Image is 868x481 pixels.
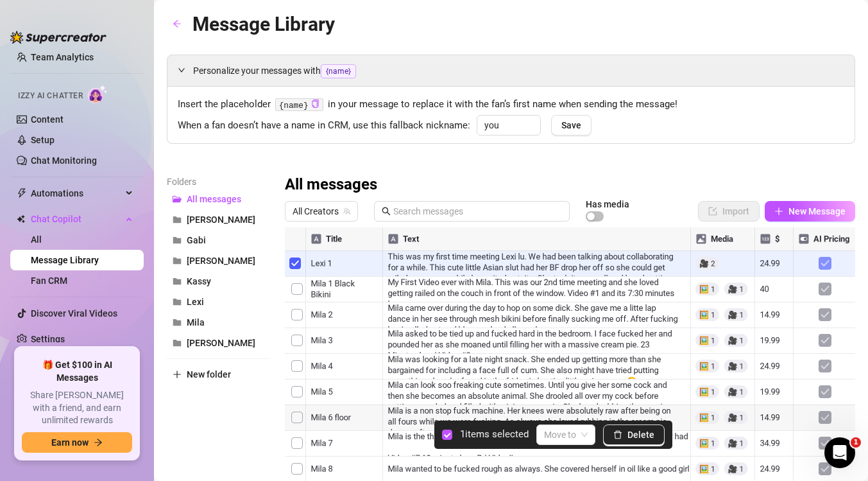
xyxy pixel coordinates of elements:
button: Click to Copy [311,100,319,109]
button: New folder [167,364,269,385]
span: expanded [178,66,185,74]
span: folder [173,338,182,347]
button: All messages [167,189,269,209]
img: AI Chatter [88,85,108,103]
span: Automations [31,183,122,204]
h3: All messages [285,175,377,195]
span: 🎁 Get $100 in AI Messages [22,359,132,384]
code: {name} [275,98,323,112]
article: Has media [586,200,629,208]
span: plus [173,370,182,379]
button: Lexi [167,292,269,312]
a: All [31,234,42,245]
button: Mila [167,312,269,333]
span: Share [PERSON_NAME] with a friend, and earn unlimited rewards [22,389,132,427]
a: Setup [31,135,55,145]
span: Chat Copilot [31,209,122,229]
span: folder [173,256,182,265]
button: Kassy [167,271,269,292]
span: delete [613,430,622,439]
span: folder [173,277,182,286]
span: Save [561,120,581,130]
span: New Message [788,206,846,216]
span: All Creators [293,202,350,221]
span: Insert the placeholder in your message to replace it with the fan’s first name when sending the m... [178,97,844,112]
span: Earn now [51,437,89,448]
span: search [382,207,391,216]
span: Delete [627,430,654,440]
span: 1 [851,437,861,448]
span: [PERSON_NAME] [187,256,255,266]
a: Chat Monitoring [31,155,97,166]
button: Earn nowarrow-right [22,432,132,453]
button: [PERSON_NAME] [167,333,269,353]
span: folder-open [173,195,182,204]
span: When a fan doesn’t have a name in CRM, use this fallback nickname: [178,118,470,134]
span: Lexi [187,297,204,307]
a: Settings [31,334,65,344]
article: 1 items selected [460,427,529,442]
span: folder [173,318,182,327]
img: logo-BBDzfeDw.svg [10,31,106,44]
span: {name} [321,64,356,78]
span: team [343,207,351,215]
span: folder [173,215,182,224]
a: Discover Viral Videos [31,308,117,319]
a: Content [31,114,64,125]
span: [PERSON_NAME] [187,214,255,225]
div: Personalize your messages with{name} [167,55,855,86]
span: Kassy [187,276,211,286]
span: Izzy AI Chatter [18,90,83,102]
button: [PERSON_NAME] [167,250,269,271]
span: New folder [187,369,231,380]
button: Save [551,115,591,136]
span: Mila [187,317,205,328]
span: folder [173,297,182,306]
article: Folders [167,175,269,189]
button: New Message [765,201,855,222]
button: Delete [603,424,665,445]
span: arrow-left [173,19,182,28]
span: All messages [187,194,241,204]
span: [PERSON_NAME] [187,338,255,348]
span: thunderbolt [17,188,27,198]
iframe: Intercom live chat [824,437,855,468]
a: Team Analytics [31,52,94,62]
span: copy [311,100,319,108]
img: Chat Copilot [17,214,25,223]
input: Search messages [393,204,562,218]
article: Message Library [192,9,335,39]
span: Personalize your messages with [193,64,844,78]
span: plus [774,207,783,216]
a: Message Library [31,255,99,265]
span: arrow-right [94,438,103,447]
span: folder [173,236,182,245]
button: [PERSON_NAME] [167,209,269,230]
button: Gabi [167,230,269,250]
span: Gabi [187,235,206,245]
a: Fan CRM [31,275,67,286]
button: Import [698,201,760,222]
